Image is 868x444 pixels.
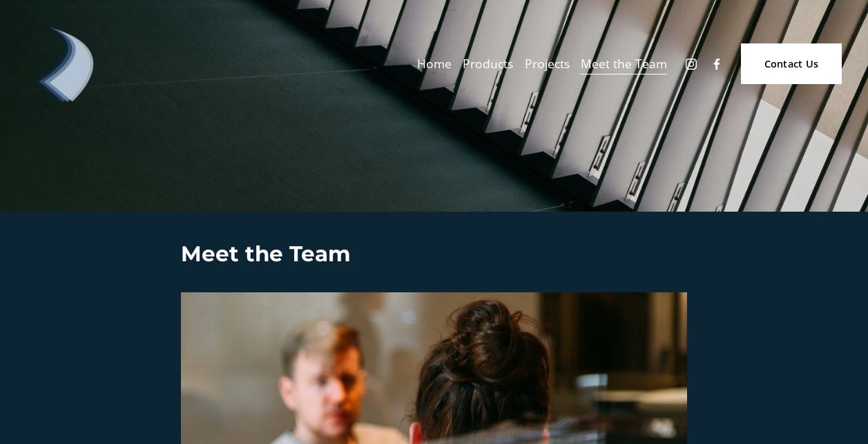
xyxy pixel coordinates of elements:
a: folder dropdown [463,52,513,76]
a: Contact Us [741,43,842,85]
a: Instagram [684,57,698,71]
a: Home [417,52,452,76]
img: Debonair | Curtains, Blinds, Shutters &amp; Awnings [26,26,102,102]
a: Projects [525,52,570,76]
span: Products [463,53,513,75]
a: Meet the Team [581,52,667,76]
a: Facebook [710,57,724,71]
h3: Meet the Team [181,240,687,269]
